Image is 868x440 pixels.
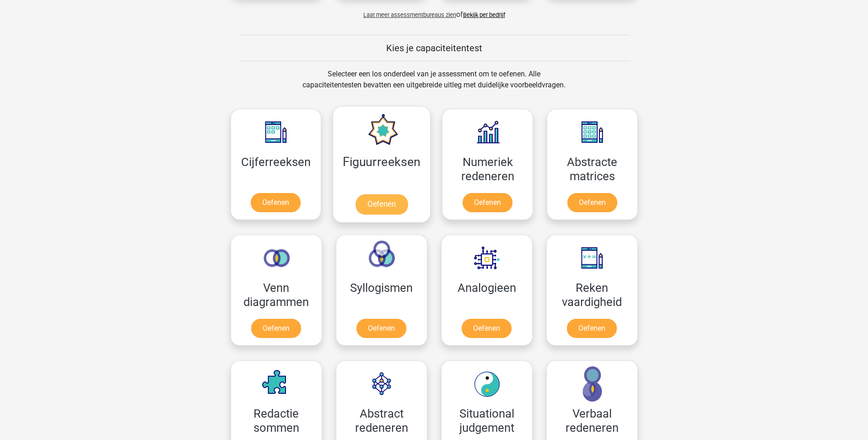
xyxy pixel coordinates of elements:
[356,194,408,215] a: Oefenen
[463,193,512,212] a: Oefenen
[363,11,456,18] span: Laat meer assessmentbureaus zien
[239,43,630,54] h5: Kies je capaciteitentest
[224,2,645,20] div: of
[567,319,617,338] a: Oefenen
[567,193,617,212] a: Oefenen
[294,69,574,102] div: Selecteer een los onderdeel van je assessment om te oefenen. Alle capaciteitentesten bevatten een...
[356,319,406,338] a: Oefenen
[251,193,301,212] a: Oefenen
[463,11,505,18] a: Bekijk per bedrijf
[251,319,301,338] a: Oefenen
[462,319,512,338] a: Oefenen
